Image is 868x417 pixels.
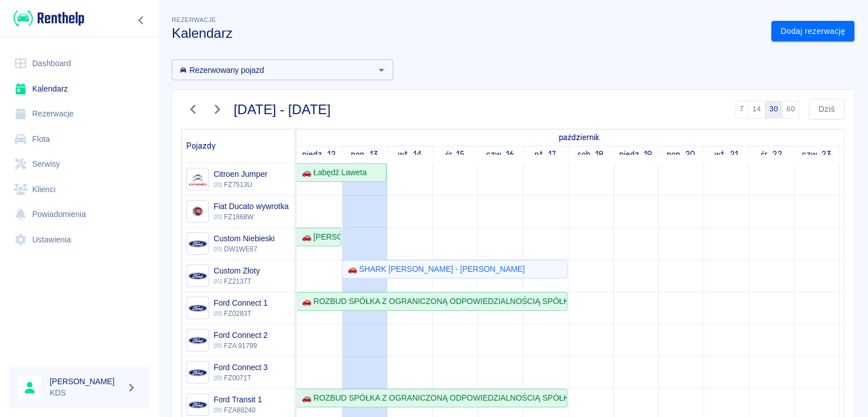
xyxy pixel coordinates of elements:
[765,101,783,119] button: 30 dni
[297,167,367,179] div: 🚗 Łabędź Laweta
[214,329,268,341] h6: Ford Connect 2
[214,341,268,351] p: FZA 91799
[799,146,835,163] a: 23 października 2025
[809,99,845,120] button: Dziś
[9,101,150,127] a: Rezerwacje
[758,146,785,163] a: 22 października 2025
[172,25,762,41] h3: Kalendarz
[214,233,275,244] h6: Custom Niebieski
[214,297,268,309] h6: Ford Connect 1
[297,231,340,243] div: 🚗 [PERSON_NAME]
[188,234,207,253] img: Image
[374,62,389,78] button: Otwórz
[214,405,262,415] p: FZA88240
[172,16,216,23] span: Rezerwacje
[175,63,371,77] input: Wyszukaj i wybierz pojazdy...
[214,201,289,212] h6: Fiat Ducato wywrotka
[532,146,559,163] a: 17 października 2025
[9,177,150,202] a: Klienci
[442,146,468,163] a: 15 października 2025
[214,394,262,405] h6: Ford Transit 1
[188,299,207,318] img: Image
[297,296,566,307] div: 🚗 ROZBUD SPÓŁKA Z OGRANICZONĄ ODPOWIEDZIALNOŚCIĄ SPÓŁKA KOMANDYTOWA - [PERSON_NAME]
[50,376,122,387] h6: [PERSON_NAME]
[711,146,741,163] a: 21 października 2025
[214,373,268,383] p: FZ0071T
[771,21,854,42] a: Dodaj rezerwację
[343,263,525,275] div: 🚗 SHARK [PERSON_NAME] - [PERSON_NAME]
[483,146,517,163] a: 16 października 2025
[9,227,150,253] a: Ustawienia
[9,127,150,152] a: Flota
[556,129,602,146] a: 12 października 2025
[782,101,800,119] button: 60 dni
[214,362,268,373] h6: Ford Connect 3
[214,309,268,319] p: FZ0283T
[214,180,267,190] p: FZ7513U
[188,170,207,189] img: Image
[214,212,289,222] p: FZ1868W
[297,392,566,404] div: 🚗 ROZBUD SPÓŁKA Z OGRANICZONĄ ODPOWIEDZIALNOŚCIĄ SPÓŁKA KOMANDYTOWA - [PERSON_NAME]
[214,276,260,286] p: FZ2137T
[50,387,122,399] p: KDS
[133,13,150,28] button: Zwiń nawigację
[234,102,331,118] h3: [DATE] - [DATE]
[300,146,338,163] a: 12 października 2025
[188,202,207,221] img: Image
[188,267,207,285] img: Image
[14,9,84,28] img: Renthelp logo
[9,151,150,177] a: Serwisy
[9,76,150,102] a: Kalendarz
[348,146,381,163] a: 13 października 2025
[748,101,765,119] button: 14 dni
[664,146,698,163] a: 20 października 2025
[9,202,150,227] a: Powiadomienia
[9,51,150,76] a: Dashboard
[214,244,275,254] p: DW1WE67
[188,396,207,414] img: Image
[395,146,424,163] a: 14 października 2025
[186,141,216,151] span: Pojazdy
[9,9,84,28] a: Renthelp logo
[214,265,260,276] h6: Custom Złoty
[214,168,267,180] h6: Citroen Jumper
[575,146,607,163] a: 18 października 2025
[617,146,656,163] a: 19 października 2025
[188,331,207,350] img: Image
[735,101,749,119] button: 7 dni
[188,363,207,382] img: Image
